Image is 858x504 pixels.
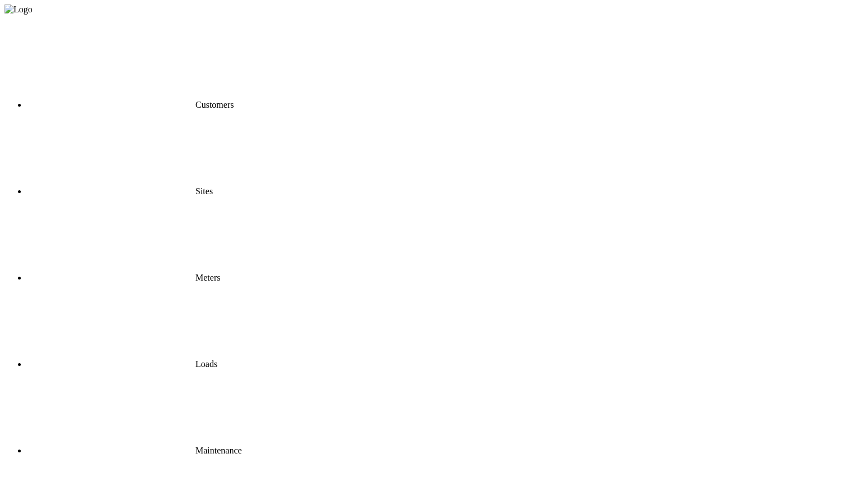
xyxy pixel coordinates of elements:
a: Meters [27,273,220,282]
a: Customers [27,100,234,109]
img: Logo [4,4,33,15]
a: Maintenance [27,446,242,455]
a: Sites [27,186,213,196]
a: Loads [27,359,217,369]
